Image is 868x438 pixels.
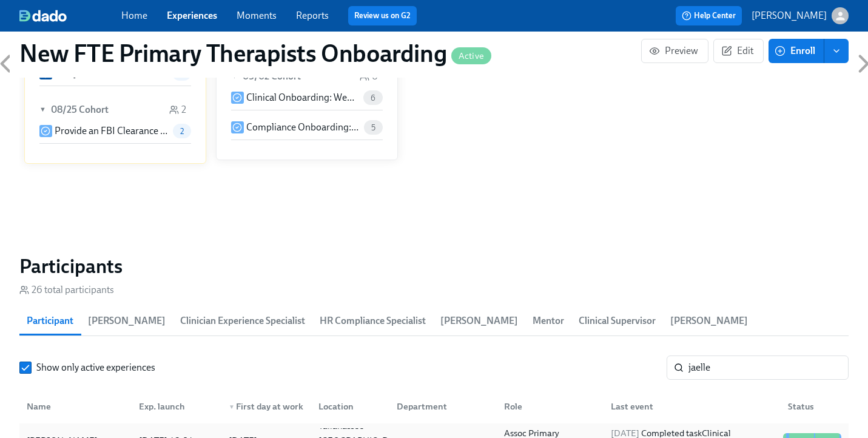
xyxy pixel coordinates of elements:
[676,6,742,25] button: Help Center
[320,312,426,329] span: HR Compliance Specialist
[167,10,217,21] a: Experiences
[641,39,708,63] button: Preview
[440,312,518,329] span: [PERSON_NAME]
[19,283,114,297] div: 26 total participants
[224,399,309,414] div: First day at work
[229,404,235,410] span: ▼
[364,123,383,132] span: 5
[579,312,656,329] span: Clinical Supervisor
[769,39,824,63] button: Enroll
[246,91,358,104] p: Clinical Onboarding: Week 2
[354,10,411,22] a: Review us on G2
[19,10,121,22] a: dado
[713,39,764,63] button: Edit
[777,45,815,57] span: Enroll
[824,39,849,63] button: enroll
[39,103,48,116] span: ▼
[36,361,155,374] span: Show only active experiences
[778,394,846,419] div: Status
[752,9,827,22] p: [PERSON_NAME]
[296,10,329,21] a: Reports
[606,399,778,414] div: Last event
[169,103,186,116] div: 2
[682,10,736,22] span: Help Center
[51,103,109,116] h6: 08/25 Cohort
[783,399,846,414] div: Status
[499,399,602,414] div: Role
[22,399,129,414] div: Name
[22,394,129,419] div: Name
[180,312,305,329] span: Clinician Experience Specialist
[309,394,386,419] div: Location
[55,124,168,138] p: Provide an FBI Clearance Letter for [US_STATE]
[601,394,778,419] div: Last event
[237,10,277,21] a: Moments
[129,394,219,419] div: Exp. launch
[27,312,73,329] span: Participant
[219,394,309,419] div: ▼First day at work
[19,39,491,68] h1: New FTE Primary Therapists Onboarding
[387,394,494,419] div: Department
[19,254,849,278] h2: Participants
[173,127,191,136] span: 2
[88,312,166,329] span: [PERSON_NAME]
[724,45,753,57] span: Edit
[651,45,698,57] span: Preview
[494,394,602,419] div: Role
[363,93,383,103] span: 6
[19,10,67,22] img: dado
[670,312,748,329] span: [PERSON_NAME]
[134,399,219,414] div: Exp. launch
[314,399,386,414] div: Location
[348,6,417,25] button: Review us on G2
[451,52,491,61] span: Active
[688,355,849,380] input: Search by name
[246,121,359,134] p: Compliance Onboarding: Week 2
[121,10,147,21] a: Home
[533,312,564,329] span: Mentor
[752,7,849,24] button: [PERSON_NAME]
[392,399,494,414] div: Department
